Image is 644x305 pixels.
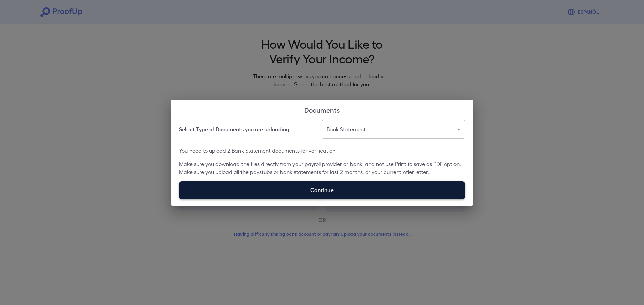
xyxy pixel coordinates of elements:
[171,100,473,120] h2: Documents
[179,125,289,133] h6: Select Type of Documents you are uploading
[322,120,465,139] div: Bank Statement
[179,160,465,176] p: Make sure you download the files directly from your payroll provider or bank, and not use Print t...
[179,147,465,155] p: You need to upload 2 Bank Statement documents for verification.
[179,181,465,199] label: Continue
